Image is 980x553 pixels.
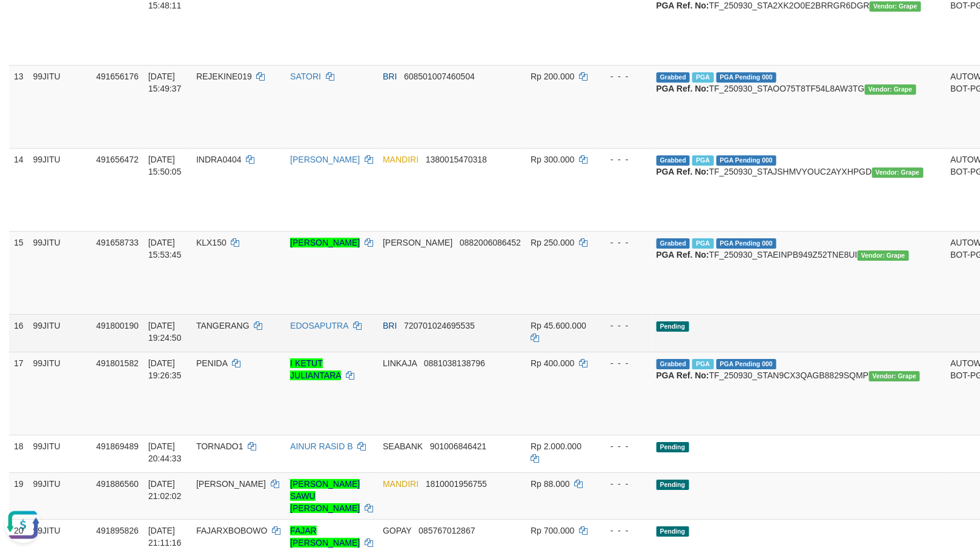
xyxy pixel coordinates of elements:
span: Rp 400.000 [531,358,574,368]
td: 99JITU [28,435,91,472]
span: Rp 300.000 [531,155,574,164]
span: Rp 200.000 [531,72,574,81]
span: Marked by aekrubicon [692,155,713,166]
span: FAJARXBOBOWO [196,526,267,535]
div: - - - [601,320,647,332]
span: Copy 0882006086452 to clipboard [460,238,521,247]
span: 491658733 [96,238,139,247]
span: Rp 700.000 [531,526,574,535]
span: BRI [383,72,397,81]
span: [DATE] 20:44:33 [148,441,182,463]
span: Rp 45.600.000 [531,321,586,330]
td: 14 [9,148,28,231]
span: KLX150 [196,238,227,247]
span: Vendor URL: https://settle31.1velocity.biz [865,84,916,95]
span: [PERSON_NAME] [196,479,266,489]
span: 491886560 [96,479,139,489]
span: MANDIRI [383,479,419,489]
span: [DATE] 19:26:35 [148,358,182,380]
div: - - - [601,478,647,490]
td: 18 [9,435,28,472]
span: PGA Pending [717,359,777,369]
span: Grabbed [657,359,690,369]
span: Vendor URL: https://settle31.1velocity.biz [872,167,924,178]
span: TORNADO1 [196,441,243,451]
span: Pending [657,321,689,332]
td: 99JITU [28,231,91,314]
span: Marked by aekrubicon [692,72,713,82]
span: BRI [383,321,397,330]
b: PGA Ref. No: [657,84,709,93]
td: TF_250930_STAJSHMVYOUC2AYXHPGD [652,148,946,231]
span: Rp 88.000 [531,479,570,489]
b: PGA Ref. No: [657,370,709,380]
span: Copy 1380015470318 to clipboard [426,155,487,164]
span: Copy 901006846421 to clipboard [430,441,486,451]
span: 491656176 [96,72,139,81]
td: 17 [9,352,28,435]
td: 99JITU [28,148,91,231]
span: 491800190 [96,321,139,330]
span: Vendor URL: https://settle31.1velocity.biz [858,250,909,261]
span: Copy 0881038138796 to clipboard [424,358,485,368]
span: 491869489 [96,441,139,451]
td: 99JITU [28,65,91,148]
td: TF_250930_STAOO75T8TF54L8AW3TG [652,65,946,148]
span: Pending [657,480,689,490]
b: PGA Ref. No: [657,1,709,10]
a: SATORI [290,72,321,81]
b: PGA Ref. No: [657,250,709,260]
span: [DATE] 15:49:37 [148,72,182,93]
span: Grabbed [657,72,690,82]
a: AINUR RASID B [290,441,353,451]
div: - - - [601,525,647,537]
span: Copy 1810001956755 to clipboard [426,479,487,489]
span: REJEKINE019 [196,72,252,81]
span: Rp 250.000 [531,238,574,247]
span: 491656472 [96,155,139,164]
a: [PERSON_NAME] SAWU [PERSON_NAME] [290,479,360,513]
span: Rp 2.000.000 [531,441,581,451]
td: TF_250930_STAN9CX3QAGB8829SQMP [652,352,946,435]
button: Open LiveChat chat widget [5,5,41,41]
a: [PERSON_NAME] [290,238,360,247]
span: [DATE] 21:02:02 [148,479,182,501]
span: Copy 720701024695535 to clipboard [404,321,475,330]
span: Pending [657,526,689,537]
td: 16 [9,314,28,352]
td: 99JITU [28,314,91,352]
span: 491801582 [96,358,139,368]
td: 15 [9,231,28,314]
a: I KETUT JULIANTARA [290,358,341,380]
span: Marked by aekraize [692,359,713,369]
span: GOPAY [383,526,411,535]
a: EDOSAPUTRA [290,321,348,330]
a: [PERSON_NAME] [290,155,360,164]
div: - - - [601,70,647,82]
span: Pending [657,442,689,452]
span: [PERSON_NAME] [383,238,452,247]
div: - - - [601,357,647,369]
span: MANDIRI [383,155,419,164]
span: 491895826 [96,526,139,535]
div: - - - [601,440,647,452]
span: SEABANK [383,441,423,451]
div: - - - [601,153,647,166]
span: [DATE] 15:50:05 [148,155,182,176]
b: PGA Ref. No: [657,167,709,176]
div: - - - [601,236,647,249]
td: TF_250930_STAEINPB949Z52TNE8UI [652,231,946,314]
span: Vendor URL: https://settle31.1velocity.biz [870,1,921,12]
span: TANGERANG [196,321,250,330]
span: PGA Pending [717,72,777,82]
span: Copy 608501007460504 to clipboard [404,72,475,81]
a: FAJAR [PERSON_NAME] [290,526,360,548]
span: INDRA0404 [196,155,242,164]
td: 99JITU [28,472,91,519]
span: Vendor URL: https://settle31.1velocity.biz [869,371,921,381]
span: Grabbed [657,155,690,166]
span: LINKAJA [383,358,417,368]
span: [DATE] 19:24:50 [148,321,182,343]
span: Marked by aekrubicon [692,238,713,249]
span: [DATE] 21:11:16 [148,526,182,548]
